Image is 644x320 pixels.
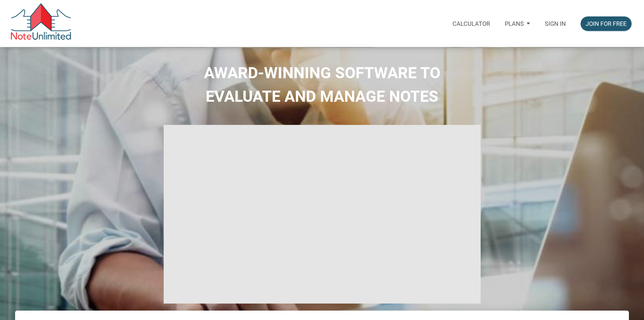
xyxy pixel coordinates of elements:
p: Calculator [452,20,490,27]
a: Join for free [573,11,639,36]
button: Join for free [581,16,632,31]
iframe: NoteUnlimited [164,125,481,304]
a: Sign in [537,11,573,36]
button: Plans [497,11,537,36]
p: Plans [505,20,524,27]
p: Sign in [545,20,566,27]
a: Plans [497,11,537,36]
h2: AWARD-WINNING SOFTWARE TO EVALUATE AND MANAGE NOTES [5,61,639,108]
a: Calculator [445,11,497,36]
div: Join for free [586,19,627,28]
